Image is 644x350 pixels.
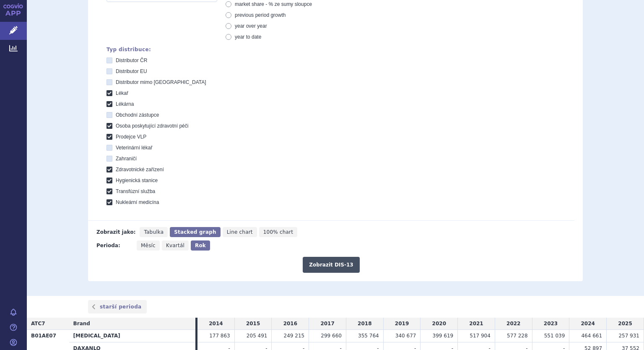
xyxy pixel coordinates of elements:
span: Rok [195,243,206,248]
span: 257 931 [618,333,639,339]
td: 2019 [383,318,421,330]
div: Zobrazit jako: [96,227,135,237]
span: Obchodní zástupce [116,112,159,118]
td: 2020 [421,318,458,330]
span: 177 863 [209,333,230,339]
span: 464 661 [581,333,602,339]
span: ATC7 [31,321,45,326]
span: year over year [235,23,267,29]
a: starší perioda [88,300,147,313]
span: 100% chart [263,229,293,235]
span: Veterinární lékař [116,145,152,151]
span: 551 039 [544,333,565,339]
span: Prodejce VLP [116,134,146,140]
span: Stacked graph [174,229,216,235]
td: 2014 [197,318,234,330]
span: Brand [73,321,90,326]
span: 340 677 [395,333,416,339]
span: Osoba poskytující zdravotní péči [116,123,188,129]
span: Distributor ČR [116,57,147,63]
span: Hygienická stanice [116,178,158,183]
span: 577 228 [507,333,528,339]
span: Distributor EU [116,68,147,74]
span: 205 491 [247,333,267,339]
span: Lékárna [116,101,134,107]
td: 2017 [309,318,346,330]
td: 2025 [607,318,644,330]
td: 2015 [234,318,272,330]
td: 2018 [346,318,383,330]
td: 2024 [569,318,607,330]
span: 299 660 [321,333,342,339]
td: 2023 [532,318,569,330]
span: year to date [235,34,261,40]
button: Zobrazit DIS-13 [303,257,359,273]
span: Distributor mimo [GEOGRAPHIC_DATA] [116,79,206,85]
span: Měsíc [141,243,156,248]
span: Lékař [116,90,128,96]
span: 517 904 [470,333,491,339]
span: Tabulka [144,229,164,235]
span: Line chart [227,229,253,235]
td: 2021 [458,318,495,330]
span: Kvartál [166,243,184,248]
div: Perioda: [96,240,132,251]
td: 2016 [272,318,309,330]
span: 355 764 [358,333,379,339]
span: previous period growth [235,12,286,18]
span: Zahraničí [116,156,137,162]
td: 2022 [495,318,532,330]
span: 399 619 [433,333,454,339]
span: Transfúzní služba [116,188,155,194]
div: Typ distribuce: [106,47,574,52]
span: Zdravotnické zařízení [116,167,164,172]
th: [MEDICAL_DATA] [69,330,196,342]
span: market share - % ze sumy sloupce [235,1,312,7]
span: Nukleární medicína [116,199,159,205]
span: 249 215 [284,333,305,339]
